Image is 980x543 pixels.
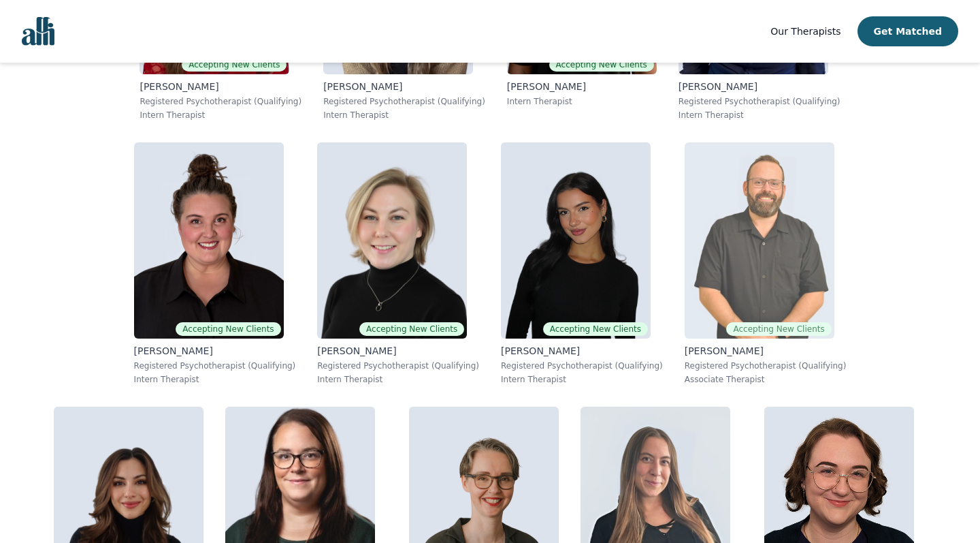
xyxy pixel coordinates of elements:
button: Get Matched [857,16,958,46]
p: Intern Therapist [323,110,485,121]
p: Intern Therapist [140,110,301,121]
a: Jocelyn_CrawfordAccepting New Clients[PERSON_NAME]Registered Psychotherapist (Qualifying)Intern T... [306,131,490,396]
p: Intern Therapist [317,374,479,385]
p: Registered Psychotherapist (Qualifying) [685,360,847,371]
p: Registered Psychotherapist (Qualifying) [323,96,485,107]
span: Accepting New Clients [549,58,654,72]
p: [PERSON_NAME] [685,344,847,358]
p: [PERSON_NAME] [140,80,301,93]
p: Registered Psychotherapist (Qualifying) [140,96,301,107]
p: [PERSON_NAME] [134,344,296,358]
img: Jocelyn_Crawford [317,142,467,339]
p: Registered Psychotherapist (Qualifying) [134,360,296,371]
p: Intern Therapist [507,96,657,107]
p: [PERSON_NAME] [507,80,657,93]
p: [PERSON_NAME] [679,80,840,93]
p: [PERSON_NAME] [317,344,479,358]
a: Janelle_RushtonAccepting New Clients[PERSON_NAME]Registered Psychotherapist (Qualifying)Intern Th... [123,131,307,396]
p: [PERSON_NAME] [501,344,663,358]
p: Registered Psychotherapist (Qualifying) [679,96,840,107]
p: Intern Therapist [134,374,296,385]
img: Janelle_Rushton [134,142,284,339]
img: Josh_Cadieux [685,142,834,339]
a: Josh_CadieuxAccepting New Clients[PERSON_NAME]Registered Psychotherapist (Qualifying)Associate Th... [674,131,857,396]
p: Intern Therapist [679,110,840,121]
p: Associate Therapist [685,374,847,385]
img: alli logo [22,17,54,46]
span: Accepting New Clients [359,322,464,336]
p: Registered Psychotherapist (Qualifying) [501,360,663,371]
a: Our Therapists [770,23,840,40]
span: Accepting New Clients [543,322,648,336]
span: Accepting New Clients [176,322,280,336]
span: Accepting New Clients [726,322,831,336]
p: [PERSON_NAME] [323,80,485,93]
img: Alyssa_Tweedie [501,142,651,339]
p: Registered Psychotherapist (Qualifying) [317,360,479,371]
span: Accepting New Clients [182,58,287,72]
span: Our Therapists [770,26,840,37]
a: Alyssa_TweedieAccepting New Clients[PERSON_NAME]Registered Psychotherapist (Qualifying)Intern The... [490,131,674,396]
p: Intern Therapist [501,374,663,385]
